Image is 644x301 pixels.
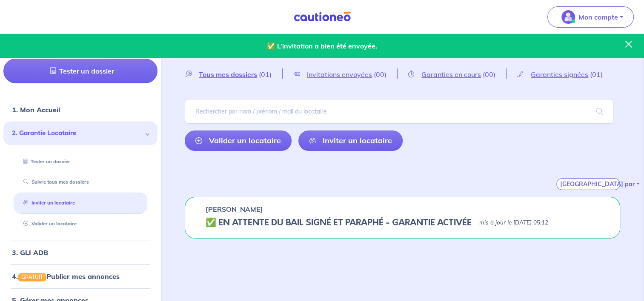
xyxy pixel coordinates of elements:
[20,221,77,227] a: Valider un locataire
[3,122,157,145] div: 2. Garantie Locataire
[307,70,372,79] span: Invitations envoyées
[185,99,613,124] input: Rechercher par nom / prénom / mail du locataire
[12,248,48,257] a: 3. GLI ADB
[398,70,506,78] a: Garanties en cours(00)
[421,70,481,79] span: Garanties en cours
[12,128,143,138] span: 2. Garantie Locataire
[12,272,120,281] a: 4.GRATUITPublier mes annonces
[20,179,89,185] a: Suivre tous mes dossiers
[14,175,147,189] div: Suivre tous mes dossiers
[298,131,403,151] a: Inviter un locataire
[14,196,147,210] div: Inviter un locataire
[590,70,603,79] span: (01)
[578,12,618,22] p: Mon compte
[531,70,588,79] span: Garanties signées
[206,218,599,228] div: state: CONTRACT-SIGNED, Context: NOT-LESSOR,IS-GL-CAUTION
[20,200,75,206] a: Inviter un locataire
[290,11,354,22] img: Cautioneo
[20,159,70,165] a: Tester un dossier
[206,218,472,228] h5: ✅️️️ EN ATTENTE DU BAIL SIGNÉ ET PARAPHÉ - GARANTIE ACTIVÉE
[374,70,386,79] span: (00)
[475,219,548,227] p: - mis à jour le [DATE] 05:12
[14,217,147,231] div: Valider un locataire
[556,178,620,190] button: [GEOGRAPHIC_DATA] par
[507,70,613,78] a: Garanties signées(01)
[14,155,147,169] div: Tester un dossier
[206,204,263,214] p: [PERSON_NAME]
[483,70,495,79] span: (00)
[185,131,292,151] a: Valider un locataire
[3,268,157,285] div: 4.GRATUITPublier mes annonces
[3,244,157,261] div: 3. GLI ADB
[199,70,257,79] span: Tous mes dossiers
[586,99,613,123] span: search
[561,10,575,24] img: illu_account_valid_menu.svg
[3,59,157,83] a: Tester un dossier
[185,70,282,78] a: Tous mes dossiers(01)
[283,70,397,78] a: Invitations envoyées(00)
[3,101,157,118] div: 1. Mon Accueil
[12,105,60,114] a: 1. Mon Accueil
[259,70,272,79] span: (01)
[547,6,634,28] button: illu_account_valid_menu.svgMon compte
